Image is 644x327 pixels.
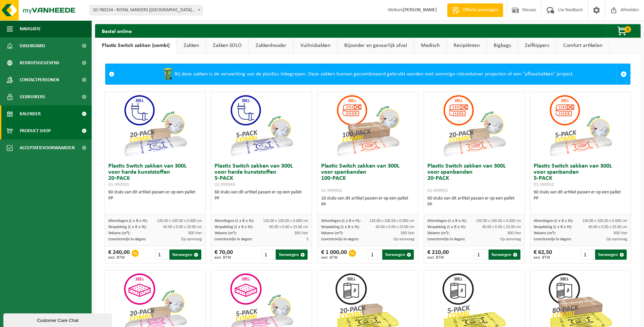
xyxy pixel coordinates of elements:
span: Levertermijn in dagen: [215,237,252,241]
div: € 70,00 [215,249,233,260]
input: 1 [155,249,169,260]
a: Zelfkippers [518,38,556,53]
a: Zakken [177,38,206,53]
span: 40.00 x 0.00 x 23.00 cm [588,225,627,229]
span: Afmetingen (L x B x H): [534,219,573,223]
button: Toevoegen [169,249,201,260]
a: Zakken SOLO [206,38,249,53]
div: PP [427,202,521,208]
img: WB-0240-HPE-GN-50.png [161,67,174,81]
span: Op aanvraag [181,237,202,241]
span: Verpakking (L x B x H): [321,225,360,229]
span: 3 [306,237,308,241]
div: Bij deze zakken is de verwerking van de plastics inbegrepen. Deze zakken kunnen gecombineerd gebr... [118,64,617,84]
a: Sluit melding [617,64,630,84]
span: Verpakking (L x B x H): [427,225,466,229]
span: excl. BTW [534,256,552,260]
span: 40.00 x 0.00 x 23.00 cm [375,225,415,229]
img: 01-999950 [121,92,189,160]
span: 60.00 x 0.00 x 23.00 cm [269,225,308,229]
input: 1 [368,249,381,260]
span: Product Shop [20,122,51,139]
input: 1 [261,249,275,260]
span: Gebruikers [20,88,45,105]
div: € 62,50 [534,249,552,260]
a: Recipiënten [447,38,486,53]
button: Toevoegen [595,249,627,260]
div: 16 stuks van dit artikel passen er op een pallet [321,195,415,208]
span: excl. BTW [215,256,233,260]
span: 300 liter [507,231,521,235]
span: Acceptatievoorwaarden [20,139,75,156]
div: € 210,00 [427,249,449,260]
button: Toevoegen [489,249,520,260]
div: 60 stuks van dit artikel passen er op een pallet [534,189,627,202]
span: excl. BTW [108,256,130,260]
span: 130.00 x 100.00 x 0.000 cm [582,219,627,223]
button: Toevoegen [382,249,414,260]
div: € 240,00 [108,249,130,260]
span: Afmetingen (L x B x H): [108,219,148,223]
iframe: chat widget [3,312,113,327]
span: 300 liter [613,231,627,235]
span: Verpakking (L x B x H): [215,225,253,229]
span: 300 liter [188,231,202,235]
span: 01-999953 [427,188,448,193]
div: 60 stuks van dit artikel passen er op een pallet [427,195,521,208]
h3: Plastic Switch zakken van 300L voor spanbanden 100-PACK [321,163,415,194]
button: 0 [606,24,640,38]
span: 40.00 x 0.00 x 23.00 cm [482,225,521,229]
span: 130.00 x 100.00 x 0.000 cm [157,219,202,223]
span: 01-999952 [534,182,554,187]
img: 01-999954 [334,92,402,160]
input: 1 [581,249,594,260]
span: 40.00 x 0.00 x 20.00 cm [163,225,202,229]
span: 10-780154 - ROYAL SANDERS (BELGIUM) BV - IEPER [90,5,202,15]
h3: Plastic Switch zakken van 300L voor spanbanden 5-PACK [534,163,627,188]
span: 300 liter [401,231,415,235]
div: PP [321,202,415,208]
a: Vuilnisbakken [294,38,337,53]
span: 130.00 x 100.00 x 0.000 cm [369,219,415,223]
h3: Plastic Switch zakken van 300L voor spanbanden 20-PACK [427,163,521,194]
span: Volume (m³): [321,231,343,235]
span: 01-999954 [321,188,342,193]
img: 01-999952 [547,92,614,160]
span: Afmetingen (L x B x H): [215,219,254,223]
span: 300 liter [294,231,308,235]
img: 01-999953 [440,92,508,160]
a: Comfort artikelen [556,38,609,53]
a: Bigbags [487,38,518,53]
span: Levertermijn in dagen: [534,237,571,241]
div: € 1 000,00 [321,249,347,260]
span: Bedrijfsgegevens [20,54,59,71]
span: 0 [624,26,631,33]
a: Zakkenhouder [249,38,293,53]
button: Toevoegen [276,249,307,260]
span: Levertermijn in dagen: [321,237,359,241]
span: excl. BTW [427,256,449,260]
a: Plastic Switch zakken (combi) [95,38,177,53]
span: excl. BTW [321,256,347,260]
span: Volume (m³): [534,231,556,235]
div: PP [215,195,308,202]
a: Bijzonder en gevaarlijk afval [337,38,414,53]
span: Contactpersonen [20,71,59,88]
a: Medisch [414,38,446,53]
span: Levertermijn in dagen: [108,237,146,241]
div: 60 stuks van dit artikel passen er op een pallet [215,189,308,202]
span: Dashboard [20,37,45,54]
h3: Plastic Switch zakken van 300L voor harde kunststoffen 20-PACK [108,163,202,188]
span: 01-999949 [215,182,235,187]
span: Volume (m³): [108,231,130,235]
div: 60 stuks van dit artikel passen er op een pallet [108,189,202,202]
span: Navigatie [20,20,41,37]
span: 130.00 x 100.00 x 0.000 cm [263,219,308,223]
div: PP [108,195,202,202]
span: Offerte aanvragen [461,7,500,14]
span: Volume (m³): [215,231,237,235]
span: 10-780154 - ROYAL SANDERS (BELGIUM) BV - IEPER [90,5,203,15]
span: Verpakking (L x B x H): [108,225,147,229]
a: Offerte aanvragen [447,3,503,17]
